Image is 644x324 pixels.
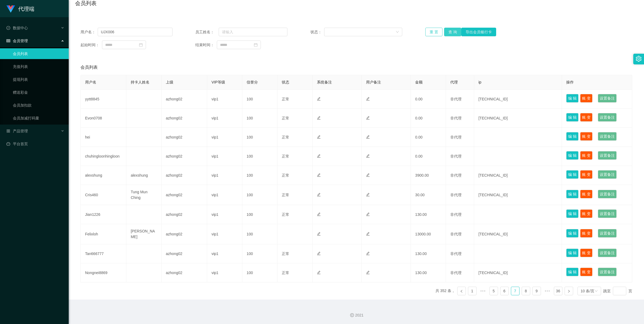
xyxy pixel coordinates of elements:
td: 13000.00 [411,224,446,244]
a: 36 [554,287,562,295]
span: 正常 [282,154,289,158]
span: 正常 [282,135,289,139]
span: 结束时间： [195,42,217,48]
span: ••• [543,287,552,295]
i: 图标: edit [317,173,321,177]
button: 编 辑 [566,113,579,122]
a: 6 [500,287,508,295]
td: Evon0708 [81,109,126,128]
button: 编 辑 [566,94,579,103]
button: 设置备注 [598,249,617,257]
i: 图标: left [460,290,463,293]
button: 设置备注 [598,94,617,103]
span: 状态 [282,80,289,84]
td: 130.00 [411,263,446,282]
li: 下一页 [565,287,573,295]
button: 设置备注 [598,209,617,218]
span: 起始时间： [80,42,102,48]
a: 赠送彩金 [13,87,64,98]
td: alexshung [126,166,162,185]
a: 7 [511,287,519,295]
li: 9 [532,287,541,295]
i: 图标: edit [317,116,321,120]
span: 数据中心 [6,26,28,30]
input: 请输入 [219,28,287,36]
td: 0.00 [411,147,446,166]
button: 设置备注 [598,113,617,122]
li: 5 [489,287,498,295]
td: vip1 [207,128,242,147]
button: 设置备注 [598,132,617,141]
td: azhong02 [162,109,207,128]
i: 图标: edit [317,232,321,236]
li: 1 [468,287,477,295]
td: yytt8845 [81,90,126,109]
button: 设置备注 [598,151,617,160]
span: 会员管理 [6,39,28,43]
td: azhong02 [162,205,207,224]
td: azhong02 [162,185,207,205]
button: 设置备注 [598,268,617,276]
i: 图标: edit [317,212,321,216]
li: 共 352 条， [436,287,455,295]
span: 信誉分 [247,80,258,84]
i: 图标: edit [317,252,321,255]
td: azhong02 [162,147,207,166]
li: 向后 5 页 [543,287,552,295]
i: 图标: edit [366,193,370,196]
td: vip1 [207,205,242,224]
td: [TECHNICAL_ID] [474,90,562,109]
i: 图标: edit [317,135,321,139]
button: 账 变 [580,249,592,257]
td: 130.00 [411,205,446,224]
button: 编 辑 [566,229,579,238]
i: 图标: check-circle-o [6,26,10,30]
img: logo.9652507e.png [6,5,15,13]
td: [TECHNICAL_ID] [474,185,562,205]
i: 图标: edit [366,135,370,139]
button: 编 辑 [566,209,579,218]
button: 设置备注 [598,229,617,238]
td: chuhingloonhingloon [81,147,126,166]
td: 100 [242,128,277,147]
td: vip1 [207,166,242,185]
span: 非代理 [450,252,462,256]
td: 100 [242,109,277,128]
button: 账 变 [580,170,592,179]
a: 提现列表 [13,74,64,85]
i: 图标: edit [366,154,370,158]
td: azhong02 [162,128,207,147]
a: 充值列表 [13,61,64,72]
td: vip1 [207,147,242,166]
i: 图标: down [396,30,399,34]
a: 代理端 [6,6,34,11]
i: 图标: calendar [139,43,143,47]
span: VIP等级 [211,80,225,84]
td: vip1 [207,185,242,205]
td: [TECHNICAL_ID] [474,224,562,244]
span: 操作 [566,80,574,84]
div: 10 条/页 [581,287,594,295]
i: 图标: edit [317,154,321,158]
li: 8 [522,287,530,295]
span: ••• [479,287,487,295]
li: 向前 5 页 [479,287,487,295]
i: 图标: down [595,289,598,293]
td: alexshung [81,166,126,185]
td: vip1 [207,90,242,109]
td: 100 [242,224,277,244]
button: 查 询 [444,28,461,36]
span: 非代理 [450,97,462,101]
i: 图标: right [567,290,570,293]
td: [PERSON_NAME] [126,224,162,244]
button: 编 辑 [566,190,579,198]
td: 100 [242,205,277,224]
td: azhong02 [162,90,207,109]
span: 产品管理 [6,129,28,133]
button: 编 辑 [566,151,579,160]
span: 用户名： [80,29,98,35]
span: 系统备注 [317,80,332,84]
button: 编 辑 [566,170,579,179]
span: 非代理 [450,173,462,177]
button: 编 辑 [566,268,579,276]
